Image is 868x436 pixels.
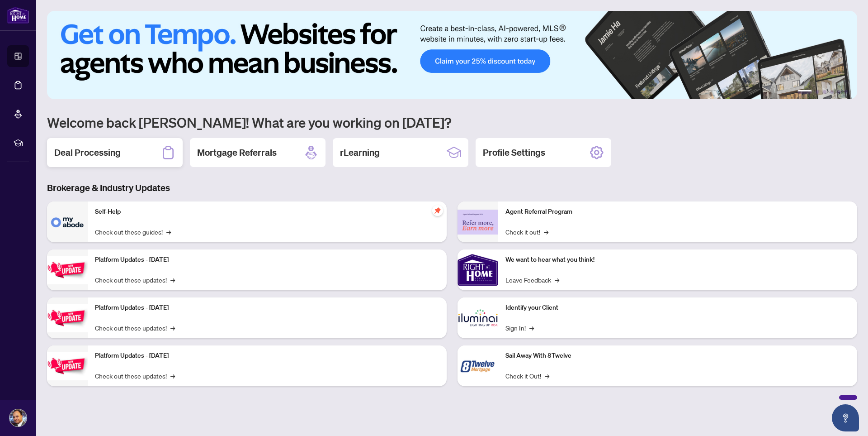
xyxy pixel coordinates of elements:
img: We want to hear what you think! [458,249,498,290]
img: Platform Updates - July 8, 2025 [47,304,88,332]
button: 1 [797,90,812,94]
h2: Mortgage Referrals [197,146,277,159]
h2: Profile Settings [483,146,545,159]
span: → [544,227,548,237]
img: Sail Away With 8Twelve [458,345,498,386]
button: 4 [830,90,834,94]
h2: rLearning [340,146,380,159]
p: Platform Updates - [DATE] [95,255,439,265]
span: → [529,323,534,333]
img: Identify your Client [458,297,498,338]
img: logo [7,7,29,24]
p: Platform Updates - [DATE] [95,303,439,313]
p: Self-Help [95,207,439,217]
p: We want to hear what you think! [505,255,850,265]
p: Platform Updates - [DATE] [95,351,439,361]
button: 6 [844,90,848,94]
img: Slide 0 [47,11,857,99]
a: Leave Feedback→ [505,275,559,285]
p: Agent Referral Program [505,207,850,217]
button: 5 [837,90,841,94]
img: Agent Referral Program [458,210,498,235]
span: → [555,275,559,285]
img: Platform Updates - June 23, 2025 [47,352,88,380]
span: → [170,275,175,285]
img: Self-Help [47,201,88,242]
p: Sail Away With 8Twelve [505,351,850,361]
span: → [545,371,549,381]
button: 3 [823,90,826,94]
img: Platform Updates - July 21, 2025 [47,256,88,284]
img: Profile Icon [9,409,27,426]
a: Check it Out!→ [505,371,549,381]
a: Sign In!→ [505,323,534,333]
h1: Welcome back [PERSON_NAME]! What are you working on [DATE]? [47,114,857,131]
p: Identify your Client [505,303,850,313]
span: → [170,323,175,333]
span: → [166,227,171,237]
a: Check it out!→ [505,227,548,237]
h3: Brokerage & Industry Updates [47,182,857,194]
h2: Deal Processing [54,146,121,159]
button: 2 [816,90,819,94]
a: Check out these updates!→ [95,275,175,285]
a: Check out these updates!→ [95,371,175,381]
span: → [170,371,175,381]
button: Open asap [832,404,859,431]
a: Check out these updates!→ [95,323,175,333]
span: pushpin [432,205,443,216]
a: Check out these guides!→ [95,227,171,237]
